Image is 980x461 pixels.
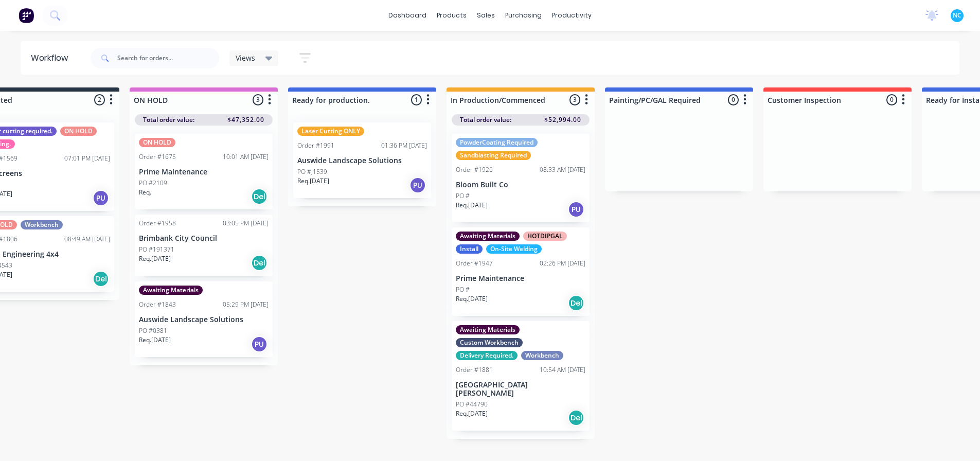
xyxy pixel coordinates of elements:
div: Del [251,255,268,271]
div: 07:01 PM [DATE] [64,154,110,163]
div: Del [568,295,584,311]
p: Req. [DATE] [297,176,329,186]
div: Delivery Required. [456,351,518,360]
div: Order #1881 [456,365,493,375]
div: Order #1926 [456,165,493,174]
div: Del [568,410,584,426]
span: $47,352.00 [227,115,264,125]
p: Req. [DATE] [139,254,171,263]
div: ON HOLDOrder #167510:01 AM [DATE]Prime MaintenancePO #2109Req.Del [135,134,273,209]
div: Awaiting Materials [456,325,520,334]
p: PO #2109 [139,179,167,188]
span: $52,994.00 [544,115,581,125]
div: Order #1947 [456,259,493,268]
div: Del [93,271,109,287]
div: Workbench [21,220,63,229]
div: Awaiting MaterialsOrder #184305:29 PM [DATE]Auswide Landscape SolutionsPO #0381Req.[DATE]PU [135,281,273,357]
div: Sandblasting Required [456,151,531,160]
a: dashboard [383,8,432,23]
div: 02:26 PM [DATE] [540,259,585,268]
div: 05:29 PM [DATE] [223,300,269,309]
p: [GEOGRAPHIC_DATA][PERSON_NAME] [456,381,585,398]
p: Auswide Landscape Solutions [139,315,269,324]
p: Req. [DATE] [139,335,171,345]
div: Awaiting Materials [139,286,203,295]
span: Total order value: [143,115,194,125]
div: Awaiting Materials [456,232,520,241]
p: PO #J1539 [297,167,327,176]
p: Auswide Landscape Solutions [297,156,427,165]
p: Brimbank City Council [139,234,269,243]
div: Laser Cutting ONLY [297,127,364,136]
div: Workflow [31,52,73,64]
div: Order #1991 [297,141,334,150]
span: Views [236,52,255,63]
div: 08:33 AM [DATE] [540,165,585,174]
div: Order #1958 [139,219,176,228]
div: PowderCoating Required [456,138,538,147]
div: Order #1843 [139,300,176,309]
p: PO #44790 [456,400,488,409]
p: Req. [DATE] [456,201,488,210]
div: Order #1675 [139,152,176,162]
div: PU [93,190,109,206]
p: Prime Maintenance [139,168,269,176]
div: 01:36 PM [DATE] [381,141,427,150]
div: 10:54 AM [DATE] [540,365,585,375]
div: 03:05 PM [DATE] [223,219,269,228]
div: Install [456,244,483,254]
p: Req. [DATE] [456,409,488,418]
div: purchasing [500,8,547,23]
span: Total order value: [460,115,511,125]
input: Search for orders... [117,48,219,68]
div: sales [472,8,500,23]
div: PU [251,336,268,352]
div: Awaiting MaterialsCustom WorkbenchDelivery Required.WorkbenchOrder #188110:54 AM [DATE][GEOGRAPHI... [452,321,590,431]
div: PU [409,177,426,193]
p: Bloom Built Co [456,181,585,189]
img: Factory [19,8,34,23]
div: Del [251,188,268,205]
div: Awaiting MaterialsHOTDIPGALInstallOn-Site WeldingOrder #194702:26 PM [DATE]Prime MaintenancePO #R... [452,227,590,316]
div: Order #195803:05 PM [DATE]Brimbank City CouncilPO #191371Req.[DATE]Del [135,215,273,276]
div: Workbench [521,351,563,360]
p: PO #191371 [139,245,174,254]
p: Prime Maintenance [456,274,585,283]
p: PO # [456,285,470,294]
div: PowderCoating RequiredSandblasting RequiredOrder #192608:33 AM [DATE]Bloom Built CoPO #Req.[DATE]PU [452,134,590,222]
div: Laser Cutting ONLYOrder #199101:36 PM [DATE]Auswide Landscape SolutionsPO #J1539Req.[DATE]PU [293,122,431,198]
div: ON HOLD [60,127,97,136]
p: PO # [456,191,470,201]
p: PO #0381 [139,326,167,335]
span: NC [953,11,961,20]
p: Req. [DATE] [456,294,488,304]
div: HOTDIPGAL [523,232,567,241]
div: products [432,8,472,23]
div: 08:49 AM [DATE] [64,235,110,244]
div: productivity [547,8,597,23]
div: 10:01 AM [DATE] [223,152,269,162]
div: PU [568,201,584,218]
div: On-Site Welding [486,244,542,254]
p: Req. [139,188,151,197]
div: ON HOLD [139,138,175,147]
div: Custom Workbench [456,338,523,347]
